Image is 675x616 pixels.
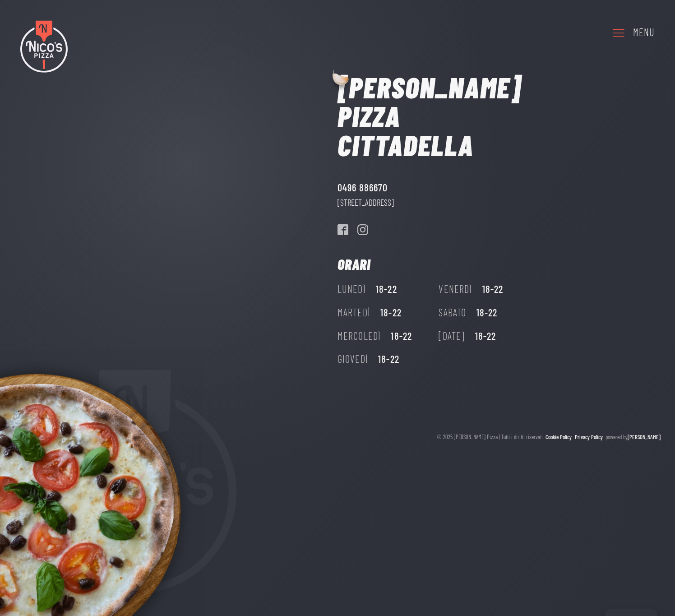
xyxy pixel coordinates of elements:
div: 18-22 [482,281,504,297]
a: Menu [611,20,655,45]
div: 18-22 [380,305,402,321]
div: Lunedì [337,281,366,297]
a: [STREET_ADDRESS] [337,196,394,210]
div: Giovedì [337,351,368,367]
div: Menu [633,24,655,41]
a: Cookie Policy [546,432,572,441]
div: Sabato [439,305,466,321]
div: 18-22 [391,328,412,344]
a: Privacy Policy [575,432,603,441]
h1: [PERSON_NAME] Pizza Cittadella [337,73,540,159]
div: Venerdì [439,281,472,297]
div: © 2025 [PERSON_NAME] Pizza | Tutti i diritti riservati [437,432,543,441]
div: Mercoledì [337,328,381,344]
h2: Orari [337,257,370,271]
div: 18-22 [476,305,498,321]
div: [DATE] [439,328,465,344]
div: powered by [606,432,661,441]
div: Martedì [337,305,370,321]
div: 18-22 [376,281,397,297]
a: 0496 886670 [337,180,388,196]
img: Nico's Pizza Logo Colori [20,20,68,73]
a: [PERSON_NAME] [628,433,661,440]
div: 18-22 [378,351,399,367]
div: 18-22 [475,328,496,344]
